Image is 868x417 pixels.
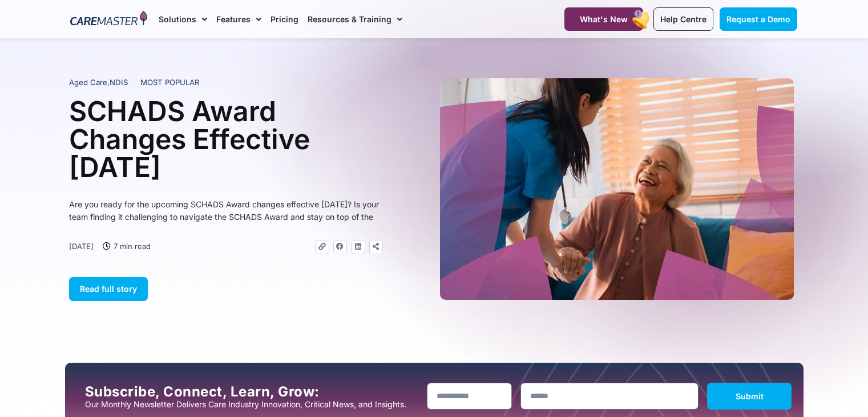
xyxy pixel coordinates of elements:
[69,277,148,301] a: Read full story
[69,198,383,223] p: Are you ready for the upcoming SCHADS Award changes effective [DATE]? Is your team finding it cha...
[720,7,797,31] a: Request a Demo
[736,391,764,401] span: Submit
[85,400,418,409] p: Our Monthly Newsletter Delivers Care Industry Innovation, Critical News, and Insights.
[111,240,151,252] span: 7 min read
[69,97,383,181] h1: SCHADS Award Changes Effective [DATE]
[726,14,790,24] span: Request a Demo
[69,242,94,251] time: [DATE]
[80,284,137,294] span: Read full story
[69,78,128,87] span: ,
[69,78,107,87] span: Aged Care
[660,14,706,24] span: Help Centre
[110,78,128,87] span: NDIS
[427,383,792,415] form: New Form
[653,7,713,31] a: Help Centre
[564,7,643,31] a: What's New
[440,78,794,300] img: A heartwarming moment where a support worker in a blue uniform, with a stethoscope draped over he...
[707,383,792,410] button: Submit
[85,384,418,400] h2: Subscribe, Connect, Learn, Grow:
[580,14,628,24] span: What's New
[70,11,147,28] img: CareMaster Logo
[140,77,200,89] span: MOST POPULAR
